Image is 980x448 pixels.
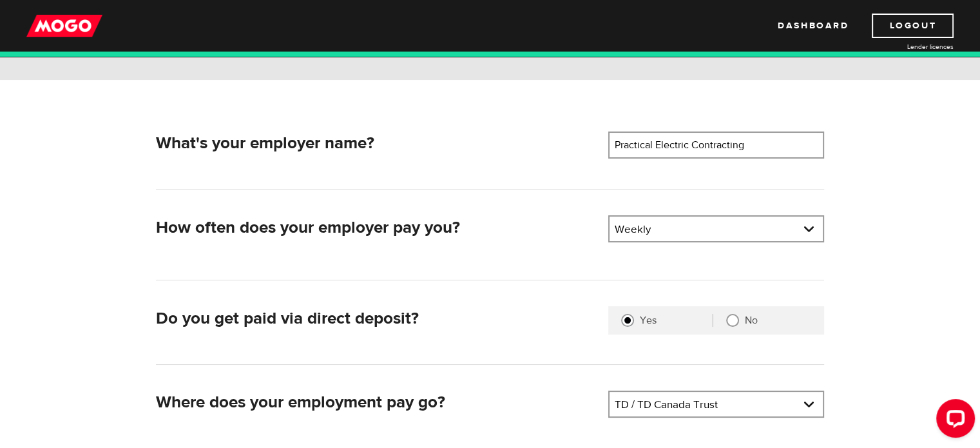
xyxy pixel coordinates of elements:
h2: How often does your employer pay you? [156,218,598,238]
iframe: LiveChat chat widget [926,394,980,448]
a: Lender licences [857,42,954,52]
input: Yes [621,314,634,327]
a: Dashboard [778,14,849,38]
input: No [726,314,739,327]
label: Yes [640,314,712,327]
label: No [745,314,811,327]
h2: Do you get paid via direct deposit? [156,309,598,329]
a: Logout [872,14,954,38]
img: mogo_logo-11ee424be714fa7cbb0f0f49df9e16ec.png [26,14,102,38]
h2: What's your employer name? [156,133,598,153]
h2: Where does your employment pay go? [156,393,598,413]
